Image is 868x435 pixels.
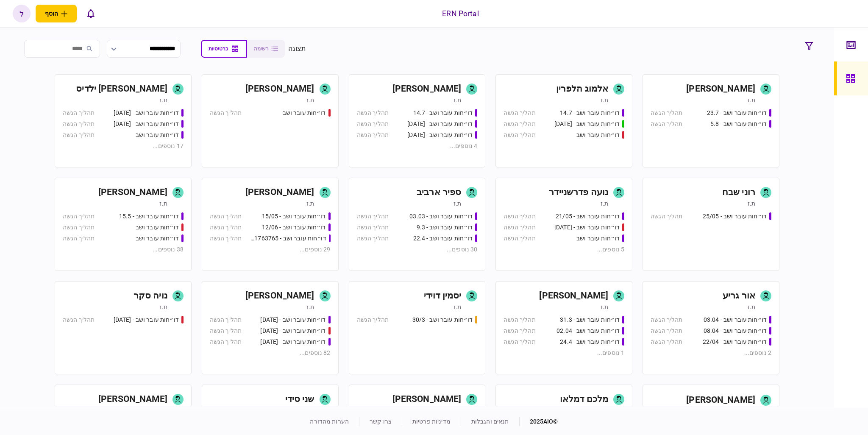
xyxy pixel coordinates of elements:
[55,281,192,374] a: נויה סקרת.זדו״חות עובר ושב - 19.03.2025תהליך הגשה
[412,315,473,324] div: דו״חות עובר ושב - 30/3
[349,74,486,167] a: [PERSON_NAME]ת.זדו״חות עובר ושב - 14.7תהליך הגשהדו״חות עובר ושב - 23.7.25תהליך הגשהדו״חות עובר וש...
[560,109,620,117] div: דו״חות עובר ושב - 14.7
[407,120,473,128] div: דו״חות עובר ושב - 23.7.25
[159,199,167,208] div: ת.ז
[576,234,620,243] div: דו״חות עובר ושב
[310,418,349,425] a: הערות מהדורה
[245,186,314,199] div: [PERSON_NAME]
[210,245,331,254] div: 29 נוספים ...
[262,212,326,221] div: דו״חות עובר ושב - 15/05
[159,303,167,311] div: ת.ז
[651,337,682,346] div: תהליך הגשה
[63,315,95,324] div: תהליך הגשה
[504,131,535,139] div: תהליך הגשה
[504,212,535,221] div: תהליך הגשה
[417,186,461,199] div: ספיר ארביב
[453,303,461,311] div: ת.ז
[417,223,473,232] div: דו״חות עובר ושב - 9.3
[651,326,682,335] div: תהליך הגשה
[519,417,558,426] div: © 2025 AIO
[412,418,451,425] a: מדיניות פרטיות
[407,131,473,139] div: דו״חות עובר ושב - 24.7.25
[453,96,461,104] div: ת.ז
[260,315,325,324] div: דו״חות עובר ושב - 19/03/2025
[210,337,242,346] div: תהליך הגשה
[601,303,608,311] div: ת.ז
[357,223,389,232] div: תהליך הגשה
[357,131,389,139] div: תהליך הגשה
[495,281,632,374] a: [PERSON_NAME]ת.זדו״חות עובר ושב - 31.3תהליך הגשהדו״חות עובר ושב - 02.04תהליך הגשהדו״חות עובר ושב ...
[210,234,242,243] div: תהליך הגשה
[63,120,95,128] div: תהליך הגשה
[210,212,242,221] div: תהליך הגשה
[349,178,486,271] a: ספיר ארביבת.זדו״חות עובר ושב - 03.03תהליך הגשהדו״חות עובר ושב - 9.3תהליך הגשהדו״חות עובר ושב - 22...
[556,326,620,335] div: דו״חות עובר ושב - 02.04
[453,199,461,208] div: ת.ז
[370,418,392,425] a: צרו קשר
[643,74,779,167] a: [PERSON_NAME]ת.זדו״חות עובר ושב - 23.7תהליך הגשהדו״חות עובר ושב - 5.8תהליך הגשה
[98,393,167,406] div: [PERSON_NAME]
[549,186,608,199] div: נועה פדרשניידר
[703,212,767,221] div: דו״חות עובר ושב - 25/05
[247,40,285,58] button: רשימה
[210,109,242,117] div: תהליך הגשה
[136,131,179,139] div: דו״חות עובר ושב
[471,418,509,425] a: תנאים והגבלות
[55,74,192,167] a: [PERSON_NAME] ילדיסת.זדו״חות עובר ושב - 25.06.25תהליך הגשהדו״חות עובר ושב - 26.06.25תהליך הגשהדו״...
[114,109,179,117] div: דו״חות עובר ושב - 25.06.25
[556,82,609,96] div: אלמוג הלפרין
[254,46,269,52] span: רשימה
[357,245,478,254] div: 30 נוספים ...
[707,109,767,117] div: דו״חות עובר ושב - 23.7
[651,349,771,357] div: 2 נוספים ...
[210,326,242,335] div: תהליך הגשה
[686,393,755,407] div: [PERSON_NAME]
[601,96,608,104] div: ת.ז
[495,74,632,167] a: אלמוג הלפריןת.זדו״חות עובר ושב - 14.7תהליך הגשהדו״חות עובר ושב - 15.07.25תהליך הגשהדו״חות עובר וש...
[504,109,535,117] div: תהליך הגשה
[504,337,535,346] div: תהליך הגשה
[357,109,389,117] div: תהליך הגשה
[114,315,179,324] div: דו״חות עובר ושב - 19.03.2025
[55,178,192,271] a: [PERSON_NAME]ת.זדו״חות עובר ושב - 15.5תהליך הגשהדו״חות עובר ושבתהליך הגשהדו״חות עובר ושבתהליך הגש...
[504,245,624,254] div: 5 נוספים ...
[704,326,767,335] div: דו״חות עובר ושב - 08.04
[63,212,95,221] div: תהליך הגשה
[392,82,462,96] div: [PERSON_NAME]
[134,289,167,303] div: נויה סקר
[159,96,167,104] div: ת.ז
[288,44,306,54] div: תצוגה
[357,120,389,128] div: תהליך הגשה
[413,109,473,117] div: דו״חות עובר ושב - 14.7
[748,199,755,208] div: ת.ז
[201,40,247,58] button: כרטיסיות
[703,337,767,346] div: דו״חות עובר ושב - 22/04
[63,142,184,151] div: 17 נוספים ...
[643,178,779,271] a: רוני שבחת.זדו״חות עובר ושב - 25/05תהליך הגשה
[504,349,624,357] div: 1 נוספים ...
[210,223,242,232] div: תהליך הגשה
[651,315,682,324] div: תהליך הגשה
[36,5,77,22] button: פתח תפריט להוספת לקוח
[504,326,535,335] div: תהליך הגשה
[504,315,535,324] div: תהליך הגשה
[250,234,326,243] div: דו״חות עובר ושב - 511763765 18/06
[202,74,339,167] a: [PERSON_NAME]ת.זדו״חות עובר ושבתהליך הגשה
[76,82,167,96] div: [PERSON_NAME] ילדיס
[722,186,755,199] div: רוני שבח
[202,281,339,374] a: [PERSON_NAME]ת.זדו״חות עובר ושב - 19/03/2025תהליך הגשהדו״חות עובר ושב - 19.3.25תהליך הגשהדו״חות ע...
[748,96,755,104] div: ת.ז
[392,393,462,406] div: [PERSON_NAME]
[357,234,389,243] div: תהליך הגשה
[576,131,620,139] div: דו״חות עובר ושב
[643,281,779,374] a: אור גריעת.זדו״חות עובר ושב - 03.04תהליך הגשהדו״חות עובר ושב - 08.04תהליך הגשהדו״חות עובר ושב - 22...
[554,223,620,232] div: דו״חות עובר ושב - 03/06/25
[601,199,608,208] div: ת.ז
[723,289,755,303] div: אור גריע
[98,186,167,199] div: [PERSON_NAME]
[82,5,100,22] button: פתח רשימת התראות
[262,223,326,232] div: דו״חות עובר ושב - 12/06
[651,120,682,128] div: תהליך הגשה
[504,120,535,128] div: תהליך הגשה
[504,234,535,243] div: תהליך הגשה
